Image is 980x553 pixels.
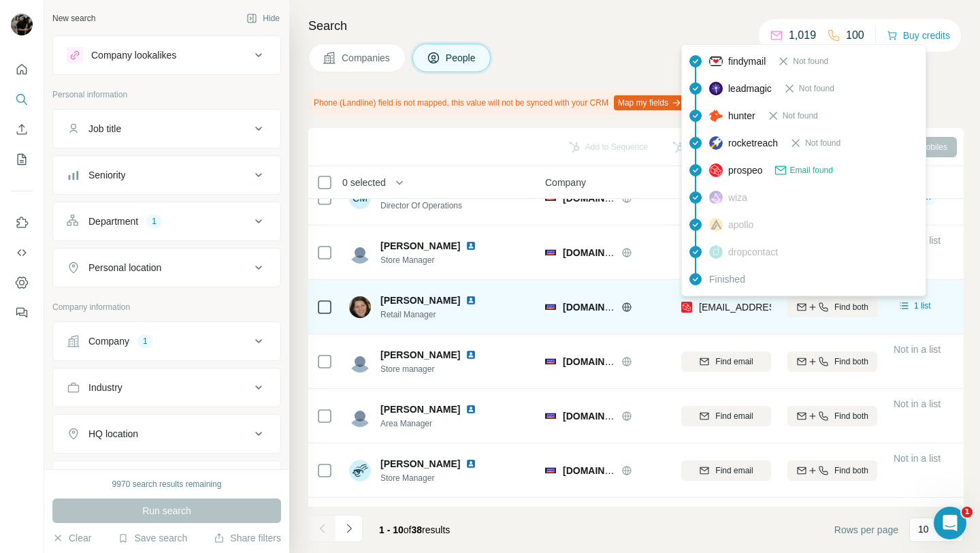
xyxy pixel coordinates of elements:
span: Retail Manager [380,309,482,321]
span: Director Of Operations [380,200,482,212]
button: Annual revenue ($) [53,464,280,496]
img: LinkedIn logo [465,458,476,469]
div: Job title [88,122,121,136]
span: 38 [412,524,423,535]
span: [DOMAIN_NAME] [GEOGRAPHIC_DATA] [563,411,746,422]
img: Avatar [349,242,371,264]
span: 0 selected [342,176,386,189]
span: Find email [715,355,753,368]
div: Department [88,215,138,228]
span: People [446,51,477,65]
span: [DOMAIN_NAME] [GEOGRAPHIC_DATA] [563,247,746,258]
button: Find email [681,406,771,426]
div: Industry [88,381,122,394]
span: Finished [709,272,745,286]
img: LinkedIn logo [465,404,476,415]
span: hunter [728,109,755,123]
img: LinkedIn logo [465,295,476,306]
span: Store manager [380,363,482,375]
span: of [404,524,412,535]
img: LinkedIn logo [465,240,476,251]
div: Phone (Landline) field is not mapped, this value will not be synced with your CRM [308,91,689,114]
span: Area Manager [380,417,482,430]
button: Use Surfe API [11,240,33,265]
span: 1 - 10 [379,524,404,535]
button: Feedback [11,300,33,325]
img: Logo of Sportsdirect.com Belgium [545,302,556,313]
span: [PERSON_NAME] [380,294,460,307]
img: Avatar [11,14,33,35]
button: Find both [787,460,877,481]
button: Clear [52,531,91,545]
img: provider leadmagic logo [709,82,723,95]
img: Logo of Sportsdirect.com Belgium [545,465,556,476]
button: Map my fields [614,95,686,110]
span: Not found [799,82,834,95]
img: Avatar [349,460,371,481]
img: provider apollo logo [709,218,723,232]
img: provider prospeo logo [681,300,692,314]
span: Not in a list [894,453,941,464]
button: Use Surfe on LinkedIn [11,210,33,235]
div: 9970 search results remaining [112,478,222,490]
iframe: Intercom live chat [934,507,966,539]
img: provider prospeo logo [709,163,723,177]
span: [PERSON_NAME] [380,457,460,471]
button: Seniority [53,159,280,191]
button: Enrich CSV [11,117,33,142]
span: Companies [342,51,391,65]
span: Store Manager [380,472,482,484]
span: apollo [728,218,753,232]
button: Job title [53,112,280,145]
button: Quick start [11,57,33,82]
span: [DOMAIN_NAME] [GEOGRAPHIC_DATA] [563,193,746,204]
span: Find email [715,410,753,422]
span: Find both [834,410,868,422]
span: [DOMAIN_NAME] [GEOGRAPHIC_DATA] [563,465,746,476]
span: Company [545,176,586,189]
button: Dashboard [11,270,33,295]
button: Company lookalikes [53,39,280,72]
span: Not in a list [894,344,941,355]
h4: Search [308,16,964,35]
button: Search [11,87,33,112]
button: Industry [53,371,280,404]
img: provider findymail logo [709,54,723,68]
div: Personal location [88,261,161,274]
span: dropcontact [728,245,778,259]
span: [DOMAIN_NAME] [GEOGRAPHIC_DATA] [563,302,746,313]
img: provider wiza logo [709,191,723,204]
button: Navigate to next page [336,515,363,542]
button: Find both [787,351,877,372]
button: Hide [237,8,289,29]
img: Logo of Sportsdirect.com Belgium [545,356,556,367]
span: Find both [834,355,868,368]
button: Personal location [53,251,280,284]
p: 1,019 [789,27,816,44]
span: 1 [962,507,973,518]
p: Company information [52,301,281,313]
button: Share filters [214,531,281,545]
img: Logo of Sportsdirect.com Belgium [545,247,556,258]
button: Find both [787,406,877,426]
span: [PERSON_NAME] [380,402,460,416]
span: Not found [805,137,840,149]
div: New search [52,12,95,25]
span: [DOMAIN_NAME] [GEOGRAPHIC_DATA] [563,356,746,367]
img: Avatar [349,351,371,373]
img: provider hunter logo [709,110,723,122]
button: Save search [118,531,187,545]
span: 1 list [914,300,931,312]
span: Not found [793,55,828,67]
button: Buy credits [887,26,950,45]
span: Email found [790,164,833,176]
p: 100 [846,27,864,44]
span: rocketreach [728,136,778,150]
button: Find both [787,297,877,317]
p: Personal information [52,89,281,101]
button: My lists [11,147,33,172]
span: [EMAIL_ADDRESS][DOMAIN_NAME] [699,302,860,313]
button: Find email [681,460,771,481]
span: Not found [783,110,818,122]
span: results [379,524,450,535]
